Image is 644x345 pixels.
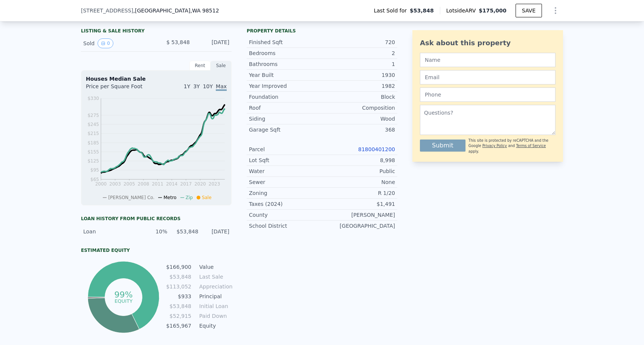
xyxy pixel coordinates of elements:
[249,200,322,208] div: Taxes (2024)
[249,38,322,46] div: Finished Sqft
[202,195,212,200] span: Sale
[216,83,227,91] span: Max
[180,181,192,187] tspan: 2017
[193,83,200,89] span: 3Y
[90,177,99,182] tspan: $65
[249,104,322,112] div: Roof
[211,61,232,71] div: Sale
[83,38,150,48] div: Sold
[166,292,192,301] td: $933
[410,7,434,14] span: $53,848
[198,263,232,271] td: Value
[209,181,220,187] tspan: 2023
[81,7,133,14] span: [STREET_ADDRESS]
[186,195,193,200] span: Zip
[109,181,121,187] tspan: 2003
[190,8,219,14] span: , WA 98512
[166,263,192,271] td: $166,900
[166,39,190,45] span: $ 53,848
[198,292,232,301] td: Principal
[81,28,232,35] div: LISTING & SALE HISTORY
[516,144,546,148] a: Terms of Service
[322,189,395,197] div: R 1/20
[249,156,322,164] div: Lot Sqft
[516,4,542,17] button: SAVE
[81,247,232,253] div: Estimated Equity
[198,322,232,330] td: Equity
[322,126,395,133] div: 368
[86,75,227,83] div: Houses Median Sale
[152,181,163,187] tspan: 2011
[322,82,395,90] div: 1982
[249,93,322,101] div: Foundation
[249,49,322,57] div: Bedrooms
[203,228,229,235] div: [DATE]
[81,216,232,222] div: Loan history from public records
[247,28,397,34] div: Property details
[469,138,555,154] div: This site is protected by reCAPTCHA and the Google and apply.
[374,7,410,14] span: Last Sold for
[203,83,213,89] span: 10Y
[249,146,322,153] div: Parcel
[420,140,465,152] button: Submit
[322,178,395,186] div: None
[420,70,555,84] input: Email
[86,83,156,95] div: Price per Square Foot
[133,7,219,14] span: , [GEOGRAPHIC_DATA]
[108,195,154,200] span: [PERSON_NAME] Co.
[166,302,192,310] td: $53,848
[249,60,322,68] div: Bathrooms
[90,167,99,173] tspan: $95
[163,195,176,200] span: Metro
[322,38,395,46] div: 720
[166,312,192,320] td: $52,915
[87,149,99,155] tspan: $155
[249,82,322,90] div: Year Improved
[322,93,395,101] div: Block
[322,49,395,57] div: 2
[249,115,322,123] div: Siding
[138,181,150,187] tspan: 2008
[198,302,232,310] td: Initial Loan
[166,273,192,281] td: $53,848
[98,38,113,48] button: View historical data
[249,71,322,79] div: Year Built
[322,200,395,208] div: $1,491
[87,113,99,118] tspan: $275
[249,222,322,230] div: School District
[420,38,555,48] div: Ask about this property
[322,104,395,112] div: Composition
[322,60,395,68] div: 1
[114,290,133,299] tspan: 99%
[87,96,99,101] tspan: $330
[87,140,99,146] tspan: $185
[198,273,232,281] td: Last Sale
[141,228,167,235] div: 10%
[172,228,198,235] div: $53,848
[194,181,206,187] tspan: 2020
[249,211,322,219] div: County
[322,156,395,164] div: 8,998
[114,298,133,304] tspan: equity
[479,8,507,14] span: $175,000
[249,189,322,197] div: Zoning
[198,282,232,291] td: Appreciation
[322,211,395,219] div: [PERSON_NAME]
[83,228,136,235] div: Loan
[166,282,192,291] td: $113,052
[124,181,135,187] tspan: 2005
[446,7,479,14] span: Lotside ARV
[184,83,190,89] span: 1Y
[548,3,563,18] button: Show Options
[166,322,192,330] td: $165,967
[322,115,395,123] div: Wood
[166,181,178,187] tspan: 2014
[87,158,99,164] tspan: $125
[196,38,229,48] div: [DATE]
[322,167,395,175] div: Public
[87,122,99,127] tspan: $245
[420,87,555,102] input: Phone
[95,181,107,187] tspan: 2000
[249,167,322,175] div: Water
[358,146,395,152] a: 81800401200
